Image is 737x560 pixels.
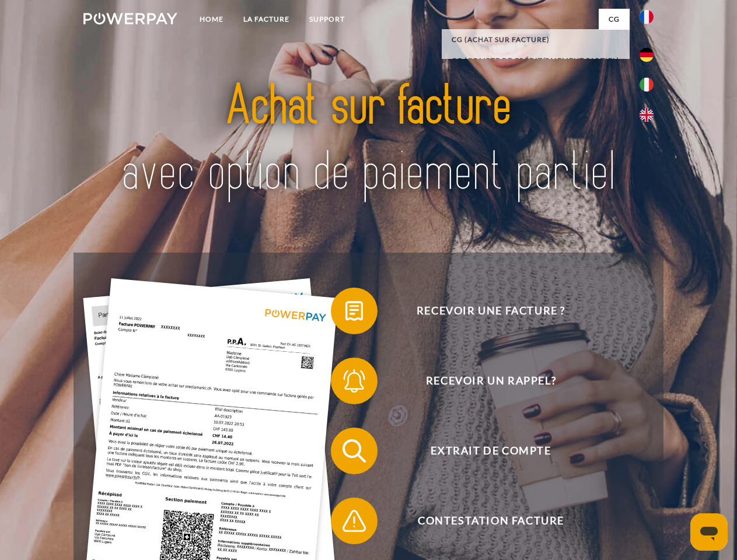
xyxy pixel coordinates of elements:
[348,498,634,544] span: Contestation Facture
[331,428,634,474] button: Extrait de compte
[348,288,634,334] span: Recevoir une facture ?
[83,13,177,24] img: logo-powerpay-white.svg
[340,366,369,395] img: qb_bell.svg
[340,436,369,466] img: qb_search.svg
[331,498,634,544] button: Contestation Facture
[340,296,369,325] img: qb_bill.svg
[442,29,630,50] a: CG (achat sur facture)
[348,428,634,474] span: Extrait de compte
[233,9,299,30] a: LA FACTURE
[331,358,634,404] button: Recevoir un rappel?
[340,506,369,535] img: qb_warning.svg
[640,10,654,24] img: fr
[640,48,654,62] img: de
[111,56,626,223] img: title-powerpay_fr.svg
[640,108,654,122] img: en
[331,288,634,334] button: Recevoir une facture ?
[442,50,630,71] a: CG (Compte de crédit/paiement partiel)
[348,358,634,404] span: Recevoir un rappel?
[690,513,728,551] iframe: Bouton de lancement de la fenêtre de messagerie
[299,9,355,30] a: Support
[599,9,630,30] a: CG
[640,78,654,92] img: it
[190,9,233,30] a: Home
